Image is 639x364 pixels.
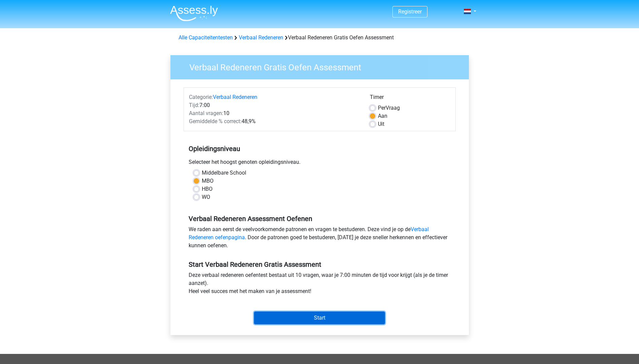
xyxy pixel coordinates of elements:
div: 48,9% [184,117,365,125]
span: Per [378,105,386,111]
a: Alle Capaciteitentesten [179,34,233,41]
label: Uit [378,120,384,128]
label: HBO [202,185,213,193]
span: Tijd: [189,102,199,108]
div: Deze verbaal redeneren oefentest bestaat uit 10 vragen, waar je 7:00 minuten de tijd voor krijgt ... [184,271,456,298]
label: Middelbare School [202,169,246,177]
div: Selecteer het hoogst genoten opleidingsniveau. [184,158,456,169]
h3: Verbaal Redeneren Gratis Oefen Assessment [181,60,464,73]
a: Verbaal Redeneren [239,34,283,41]
a: Verbaal Redeneren [213,94,257,100]
label: WO [202,193,210,201]
div: 7:00 [184,101,365,109]
label: MBO [202,177,214,185]
h5: Opleidingsniveau [189,142,451,155]
h5: Verbaal Redeneren Assessment Oefenen [189,215,451,223]
div: We raden aan eerst de veelvoorkomende patronen en vragen te bestuderen. Deze vind je op de . Door... [184,225,456,252]
img: Assessly [170,5,218,21]
input: Start [254,312,385,324]
div: 10 [184,109,365,117]
span: Gemiddelde % correct: [189,118,242,124]
a: Registreer [398,8,422,15]
label: Vraag [378,104,400,112]
h5: Start Verbaal Redeneren Gratis Assessment [189,260,451,268]
div: Timer [370,93,450,104]
div: Verbaal Redeneren Gratis Oefen Assessment [176,34,464,42]
span: Aantal vragen: [189,110,223,116]
label: Aan [378,112,387,120]
span: Categorie: [189,94,213,100]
